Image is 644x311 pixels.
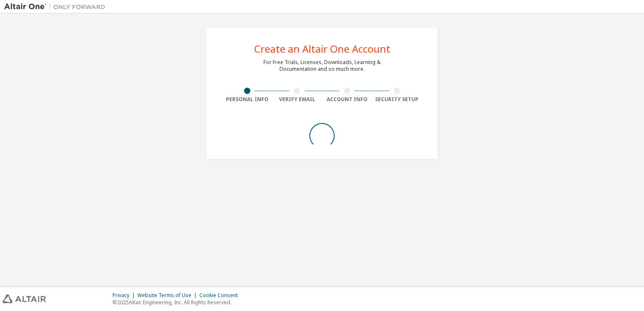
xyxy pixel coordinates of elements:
[113,292,137,299] div: Privacy
[322,96,372,103] div: Account Info
[4,3,110,11] img: Altair One
[222,96,272,103] div: Personal Info
[272,96,322,103] div: Verify Email
[3,295,46,303] img: altair_logo.svg
[137,292,199,299] div: Website Terms of Use
[372,96,422,103] div: Security Setup
[263,59,381,72] div: For Free Trials, Licenses, Downloads, Learning & Documentation and so much more.
[199,292,243,299] div: Cookie Consent
[113,299,243,306] p: © 2025 Altair Engineering, Inc. All Rights Reserved.
[254,44,390,54] div: Create an Altair One Account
